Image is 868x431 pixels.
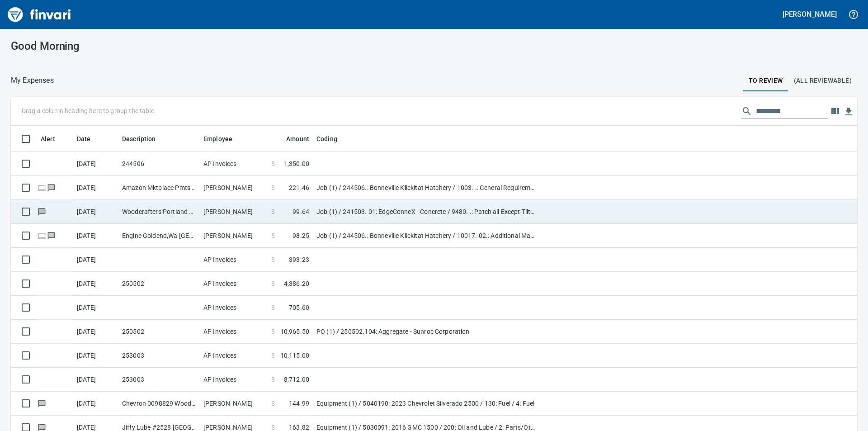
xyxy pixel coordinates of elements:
[118,152,200,176] td: 244506
[271,159,275,168] span: $
[313,392,539,416] td: Equipment (1) / 5040190: 2023 Chevrolet Silverado 2500 / 130: Fuel / 4: Fuel
[749,75,783,86] span: To Review
[203,133,232,144] span: Employee
[73,344,118,368] td: [DATE]
[200,368,268,392] td: AP Invoices
[73,296,118,320] td: [DATE]
[271,399,275,408] span: $
[77,133,103,144] span: Date
[37,232,47,238] span: Online transaction
[47,185,56,190] span: Has messages
[271,231,275,240] span: $
[271,183,275,192] span: $
[37,400,47,406] span: Has messages
[37,208,47,214] span: Has messages
[271,207,275,216] span: $
[118,176,200,200] td: Amazon Mktplace Pmts [DOMAIN_NAME][URL] WA
[47,232,56,238] span: Has messages
[271,327,275,336] span: $
[313,176,539,200] td: Job (1) / 244506.: Bonneville Klickitat Hatchery / 1003. .: General Requirements / 5: Other
[200,176,268,200] td: [PERSON_NAME]
[271,279,275,288] span: $
[313,224,539,248] td: Job (1) / 244506.: Bonneville Klickitat Hatchery / 10017. 02.: Additional Management Expenses (Lo...
[11,75,54,86] p: My Expenses
[271,255,275,264] span: $
[37,424,47,430] span: Has messages
[200,320,268,344] td: AP Invoices
[73,176,118,200] td: [DATE]
[794,75,852,86] span: (All Reviewable)
[200,344,268,368] td: AP Invoices
[292,207,309,216] span: 99.64
[284,279,309,288] span: 4,386.20
[73,224,118,248] td: [DATE]
[200,152,268,176] td: AP Invoices
[11,40,278,52] h3: Good Morning
[118,392,200,416] td: Chevron 0098829 Woodland [GEOGRAPHIC_DATA]
[73,392,118,416] td: [DATE]
[41,133,55,144] span: Alert
[73,368,118,392] td: [DATE]
[118,272,200,296] td: 250502
[73,152,118,176] td: [DATE]
[292,231,309,240] span: 98.25
[77,133,91,144] span: Date
[289,399,309,408] span: 144.99
[286,133,309,144] span: Amount
[41,133,67,144] span: Alert
[313,200,539,224] td: Job (1) / 241503. 01: EdgeConneX - Concrete / 9480. .: Patch all Except Tilt Wall / 5: Other
[118,320,200,344] td: 250502
[271,303,275,312] span: $
[783,9,837,19] h5: [PERSON_NAME]
[200,272,268,296] td: AP Invoices
[5,4,73,25] img: Finvari
[118,224,200,248] td: Engine Goldend,Wa [GEOGRAPHIC_DATA] CO
[271,351,275,360] span: $
[280,327,309,336] span: 10,965.50
[118,368,200,392] td: 253003
[37,185,47,190] span: Online transaction
[203,133,244,144] span: Employee
[118,200,200,224] td: Woodcrafters Portland OR
[22,106,154,115] p: Drag a column heading here to group the table
[73,272,118,296] td: [DATE]
[73,200,118,224] td: [DATE]
[271,375,275,384] span: $
[289,183,309,192] span: 221.46
[122,133,168,144] span: Description
[842,105,855,118] button: Download Table
[316,133,349,144] span: Coding
[73,248,118,272] td: [DATE]
[289,255,309,264] span: 393.23
[200,392,268,416] td: [PERSON_NAME]
[118,344,200,368] td: 253003
[122,133,156,144] span: Description
[280,351,309,360] span: 10,115.00
[200,224,268,248] td: [PERSON_NAME]
[11,75,54,86] nav: breadcrumb
[780,7,839,21] button: [PERSON_NAME]
[274,133,309,144] span: Amount
[200,296,268,320] td: AP Invoices
[200,248,268,272] td: AP Invoices
[200,200,268,224] td: [PERSON_NAME]
[289,303,309,312] span: 705.60
[284,159,309,168] span: 1,350.00
[828,104,842,118] button: Choose columns to display
[73,320,118,344] td: [DATE]
[316,133,337,144] span: Coding
[313,320,539,344] td: PO (1) / 250502.104: Aggregate - Sunroc Corporation
[284,375,309,384] span: 8,712.00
